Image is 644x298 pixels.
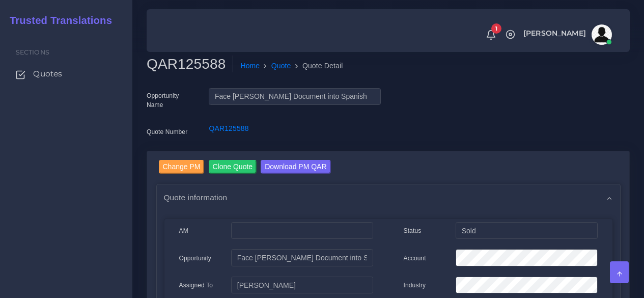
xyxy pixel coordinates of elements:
label: Account [404,254,426,263]
h2: Trusted Translations [3,14,112,26]
label: Opportunity Name [147,91,193,110]
a: 1 [482,29,500,40]
span: Sections [16,48,49,56]
a: QAR125588 [209,124,248,132]
li: Quote Detail [291,61,343,71]
span: 1 [491,23,501,34]
input: pm [231,277,373,294]
span: Quotes [33,68,62,79]
span: Quote information [164,192,228,203]
label: Opportunity [179,254,212,263]
label: Status [404,226,422,235]
div: Quote information [157,184,620,210]
span: [PERSON_NAME] [523,30,586,37]
a: Trusted Translations [3,12,112,29]
a: [PERSON_NAME]avatar [518,24,615,45]
label: AM [179,226,188,235]
input: Download PM QAR [261,160,330,174]
label: Industry [404,281,426,290]
a: Quote [271,61,291,71]
a: Quotes [8,63,125,85]
input: Clone Quote [209,160,257,174]
a: Home [240,61,260,71]
label: Quote Number [147,127,187,137]
input: Change PM [159,160,205,174]
img: avatar [592,24,612,45]
label: Assigned To [179,281,213,290]
h2: QAR125588 [147,56,233,73]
